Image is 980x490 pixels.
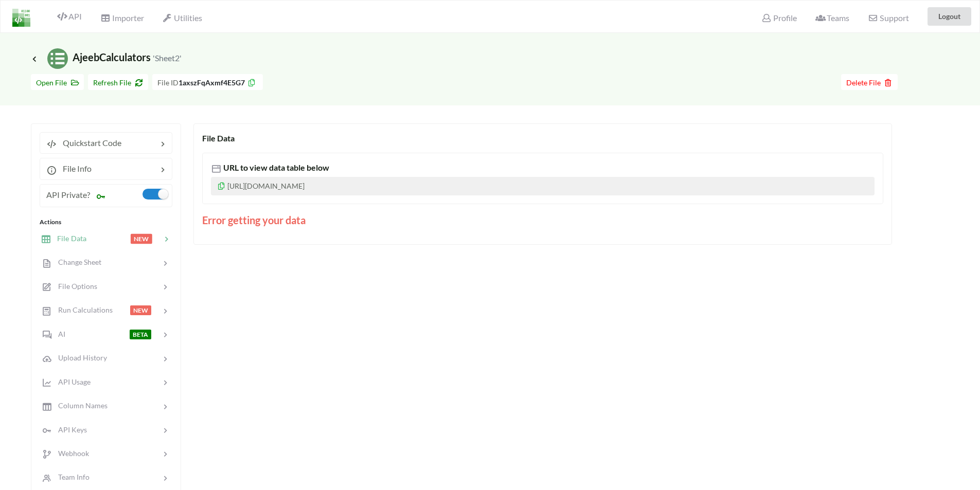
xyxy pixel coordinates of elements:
button: Open File [31,74,84,90]
span: Support [868,14,908,22]
span: API Usage [52,377,91,386]
span: Importer [100,13,144,23]
p: [URL][DOMAIN_NAME] [211,177,875,195]
span: URL to view data table below [221,162,329,172]
img: LogoIcon.png [12,9,30,27]
span: NEW [130,305,151,315]
button: Delete File [841,74,898,90]
div: Error getting your data [202,212,883,228]
span: API Keys [52,425,87,434]
span: NEW [131,234,152,244]
span: API [57,11,82,21]
span: Teams [815,13,849,23]
span: Utilities [163,13,202,23]
span: AI [52,330,65,338]
span: Team Info [52,473,90,481]
span: Quickstart Code [57,138,121,148]
span: Upload History [52,353,107,362]
span: File ID [157,78,179,87]
span: Open File [36,78,79,87]
span: File Data [51,234,86,243]
span: Profile [761,13,796,23]
button: Refresh File [88,74,148,90]
div: Actions [40,217,172,227]
img: /static/media/sheets.7a1b7961.svg [47,48,68,69]
b: 1axszFqAxmf4E5G7 [179,78,245,87]
span: Refresh File [93,78,143,87]
button: Logout [928,7,971,26]
span: Column Names [52,401,108,410]
small: 'Sheet2' [153,53,182,63]
span: AjeebCalculators [31,51,182,63]
span: File Info [57,164,92,173]
span: Webhook [52,449,89,458]
span: Delete File [846,78,893,87]
span: API Private? [46,190,90,199]
span: Change Sheet [52,258,101,266]
div: File Data [202,132,883,144]
span: File Options [52,282,97,291]
span: BETA [130,330,151,339]
span: Run Calculations [52,305,113,314]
